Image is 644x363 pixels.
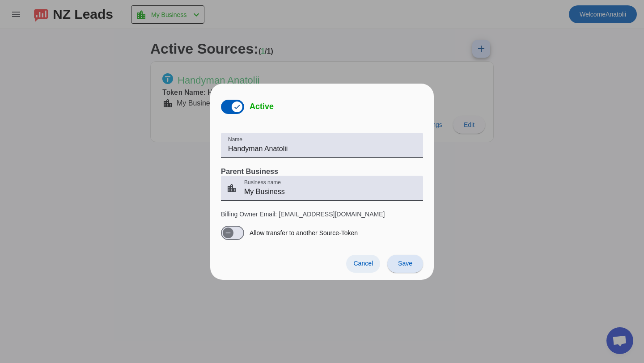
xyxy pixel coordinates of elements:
[353,260,373,267] span: Cancel
[221,210,423,219] p: Billing Owner Email: [EMAIL_ADDRESS][DOMAIN_NAME]
[387,255,423,273] button: Save
[221,183,242,194] mat-icon: location_city
[244,179,281,185] mat-label: Business name
[250,102,274,111] span: Active
[221,167,423,176] h3: Parent Business
[346,255,380,273] button: Cancel
[228,136,242,142] mat-label: Name
[398,260,412,267] span: Save
[248,228,358,237] label: Allow transfer to another Source-Token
